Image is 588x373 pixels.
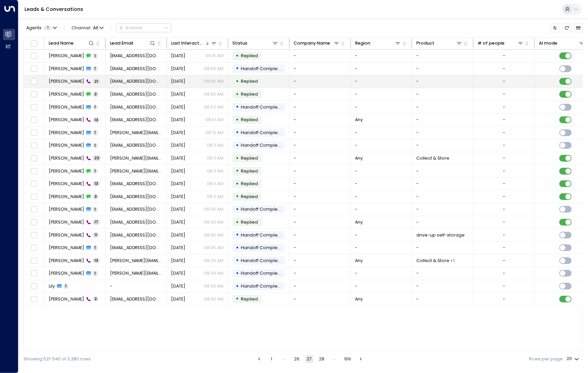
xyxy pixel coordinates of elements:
[49,194,84,200] span: Zoe Connor
[119,25,142,31] div: Actions
[290,203,351,216] td: -
[355,39,402,47] div: Region
[171,245,186,251] span: Sep 13, 2025
[241,130,285,135] span: Handoff Completed
[49,296,84,302] span: Zoe Connor
[30,78,38,85] span: Toggle select row
[236,140,239,151] div: •
[204,206,223,212] p: 08:06 AM
[110,181,163,187] span: zoeconnor17@gmail.com
[110,155,163,161] span: Tamara.Siddiqui18@gmail.com
[241,283,285,289] span: Handoff Completed
[205,53,223,59] p: 09:15 AM
[30,180,38,188] span: Toggle select row
[49,232,84,238] span: Ravi Sugumar
[30,142,38,149] span: Toggle select row
[236,127,239,138] div: •
[503,142,505,148] div: -
[305,355,313,363] button: page 27
[110,232,163,238] span: s.aaravi1609@jumar.com
[236,243,239,253] div: •
[241,66,285,71] span: Handoff Completed
[412,178,474,190] td: -
[110,66,163,72] span: amkerrym@gmail.com
[539,39,558,47] div: AI mode
[236,294,239,304] div: •
[110,258,163,264] span: David.Martinez.Teres@gmail.com
[241,53,258,59] span: Replied
[236,166,239,176] div: •
[93,194,98,199] span: 3
[290,63,351,75] td: -
[318,355,326,363] button: Go to page 28
[503,206,505,212] div: -
[171,39,218,47] div: Last Interacted
[171,296,186,302] span: Sep 13, 2025
[503,219,505,225] div: -
[171,181,186,187] span: Sep 13, 2025
[290,293,351,305] td: -
[503,258,505,264] div: -
[93,92,98,97] span: 2
[412,165,474,177] td: -
[49,53,84,59] span: Tracy Teeth
[204,219,223,225] p: 08:06 AM
[343,355,352,363] button: Go to page 169
[236,102,239,112] div: •
[241,296,258,302] span: Replied
[49,155,84,161] span: Tamara Siddiqui
[30,155,38,162] span: Toggle select row
[503,78,505,84] div: -
[236,204,239,215] div: •
[30,65,38,73] span: Toggle select row
[290,50,351,62] td: -
[49,39,95,47] div: Lead Name
[294,39,340,47] div: Company Name
[417,232,465,238] span: drive-up self-storage
[241,78,258,84] span: Replied
[236,281,239,292] div: •
[93,271,97,276] span: 1
[241,232,285,238] span: Handoff Completed
[355,296,363,302] span: Any
[478,39,524,47] div: # of people
[49,181,84,187] span: Zoe Connor
[503,104,505,110] div: -
[236,89,239,100] div: •
[241,181,258,186] span: Replied
[241,270,285,276] span: Handoff Completed
[49,245,84,251] span: Ravi Sugumar
[171,117,186,123] span: Sep 13, 2025
[241,168,258,174] span: Replied
[478,39,505,47] div: # of people
[49,91,84,97] span: Carrie McDougall
[93,26,98,30] span: All
[116,23,171,32] div: Button group with a nested menu
[93,258,100,263] span: 13
[49,39,74,47] div: Lead Name
[357,355,365,363] button: Go to next page
[236,255,239,266] div: •
[110,270,163,276] span: David.Martinez.Teres@gmail.com
[417,258,450,264] span: Collect & Store
[69,23,106,32] span: Channel:
[412,88,474,101] td: -
[110,194,163,200] span: zoeconnor17@gmail.com
[417,155,450,161] span: Collect & Store
[503,270,505,276] div: -
[44,26,51,30] span: 1
[93,117,100,123] span: 13
[26,26,42,30] span: Agents
[412,139,474,152] td: -
[503,181,505,187] div: -
[290,114,351,126] td: -
[290,127,351,139] td: -
[290,152,351,165] td: -
[25,6,83,13] a: Leads & Conversations
[93,220,100,225] span: 17
[171,155,186,161] span: Sep 13, 2025
[93,53,97,59] span: 1
[204,104,223,110] p: 08:52 AM
[93,168,97,174] span: 1
[294,39,330,47] div: Company Name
